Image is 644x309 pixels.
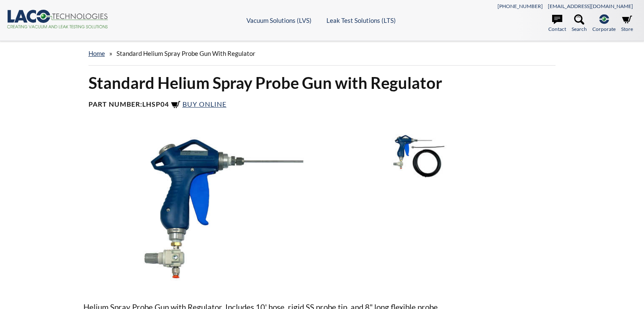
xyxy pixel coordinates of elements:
[116,50,255,57] span: Standard Helium Spray Probe Gun with Regulator
[326,17,396,24] a: Leak Test Solutions (LTS)
[88,41,556,66] div: »
[621,14,633,33] a: Store
[370,130,461,182] img: Helium Spray Probe Kit
[246,17,312,24] a: Vacuum Solutions (LVS)
[142,100,169,108] b: LHSP04
[88,100,556,110] h4: Part Number:
[572,14,587,33] a: Search
[88,50,105,57] a: home
[182,100,227,108] span: Buy Online
[498,3,543,9] a: [PHONE_NUMBER]
[548,3,633,9] a: [EMAIL_ADDRESS][DOMAIN_NAME]
[548,14,566,33] a: Contact
[88,72,556,93] h1: Standard Helium Spray Probe Gun with Regulator
[171,100,227,108] a: Buy Online
[83,130,363,287] img: Helium Spray Probe
[592,25,616,33] span: Corporate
